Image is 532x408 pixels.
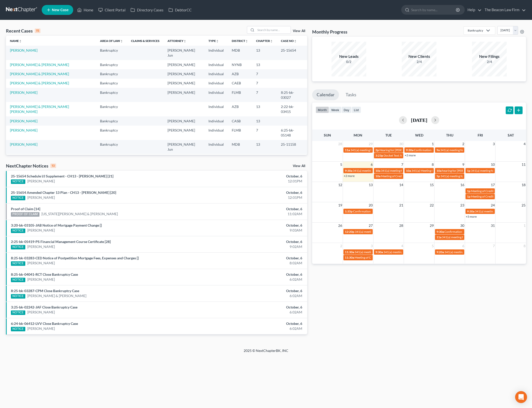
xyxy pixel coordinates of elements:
td: Individual [204,126,228,140]
span: 11a [436,235,441,239]
a: [PERSON_NAME] [27,326,55,331]
td: FLMB [228,126,252,140]
span: 9:30a [345,169,352,172]
td: Individual [204,102,228,116]
span: 9 [462,162,465,168]
a: Districtunfold_more [232,39,248,43]
a: [PERSON_NAME] [27,310,55,315]
a: [PERSON_NAME] & [PERSON_NAME] [27,293,86,298]
a: [PERSON_NAME] [10,90,37,95]
td: 25-11158 [277,140,307,154]
td: Individual [204,79,228,88]
input: Search by name... [411,5,457,14]
div: October, 6 [208,174,302,179]
a: Attorneyunfold_more [167,39,186,43]
div: Open Intercom Messenger [515,391,527,403]
span: 341(a) meeting for [PERSON_NAME] [471,169,519,172]
span: 17 [490,182,495,188]
span: 7 [401,162,404,168]
div: 10 [50,164,56,168]
a: 6:24-bk-06412-LVV Close Bankruptcy Case [11,321,78,326]
span: 11:30a [345,250,354,254]
div: 12:01PM [208,179,302,184]
a: [PERSON_NAME] [27,179,55,184]
a: Home [75,5,96,14]
div: October, 6 [208,190,302,195]
span: 341(a) meeting for [PERSON_NAME] [475,209,523,213]
td: Individual [204,88,228,102]
span: 20 [368,202,373,208]
a: 8:25-bk-03287-CPM Close Bankruptcy Case [11,289,79,293]
a: [PERSON_NAME] [27,261,55,266]
div: NOTICE [11,294,25,299]
span: 6 [370,162,373,168]
span: 9:30a [406,148,413,152]
td: [PERSON_NAME] [164,60,204,69]
a: 3:20-bk-03105-JAB Notice of Mortgage Payment Change [] [11,223,102,227]
div: October, 6 [208,305,302,310]
div: 6:02AM [208,293,302,298]
a: 2:25-bk-05419-PS Financial Management Course Certificate [28] [11,239,111,244]
th: Claims & Services [127,36,164,46]
span: 25 [521,202,526,208]
a: Case Nounfold_more [281,39,297,43]
span: 5 [431,243,434,249]
div: 15 [35,29,40,33]
i: unfold_more [183,40,186,43]
span: 1p [467,195,470,198]
span: Confirmation hearing for [PERSON_NAME] & [PERSON_NAME] [414,148,497,152]
span: Thu [446,133,453,137]
td: [PERSON_NAME] [164,88,204,102]
a: [PERSON_NAME] [27,244,55,249]
a: Nameunfold_more [10,39,22,43]
span: 10a [436,169,441,172]
td: 13 [252,140,277,154]
span: 341(a) meeting for [PERSON_NAME] & [PERSON_NAME] [353,169,427,172]
div: 2/4 [402,59,436,64]
span: 341(a) meeting for [PERSON_NAME] & [PERSON_NAME] [381,169,455,172]
a: [PERSON_NAME] [27,228,55,233]
td: AZB [228,102,252,116]
a: [US_STATE][PERSON_NAME] & [PERSON_NAME] [41,211,118,216]
td: MDB [228,46,252,60]
span: 8 [431,162,434,168]
a: Client Portal [96,5,128,14]
a: [PERSON_NAME] [10,48,37,52]
td: 6:25-bk-05148 [277,126,307,140]
td: CASB [228,116,252,126]
span: 2p [375,148,379,152]
div: NOTICE [11,261,25,266]
td: [PERSON_NAME] [164,69,204,78]
span: 10 [490,162,495,168]
a: [PERSON_NAME] [10,119,37,123]
td: 2:22-bk-03415 [277,102,307,116]
span: 15 [429,182,434,188]
div: October, 6 [208,256,302,261]
td: NJB [228,154,252,163]
div: October, 6 [208,288,302,293]
span: 1p [467,189,470,193]
div: October, 6 [208,239,302,244]
td: Individual [204,140,228,154]
span: 8 [523,243,526,249]
div: October, 6 [208,272,302,277]
a: 3:25-bk-02242-JAF Close Bankruptcy Case [11,305,77,309]
div: NOTICE [11,245,25,249]
a: View All [293,164,305,168]
span: 9:30a [375,250,383,254]
a: Typeunfold_more [208,39,219,43]
span: Mon [354,133,362,137]
div: NOTICE [11,310,25,315]
span: 341(a) meeting for [PERSON_NAME] [440,174,488,178]
span: 21 [399,202,404,208]
div: New Filings [472,54,507,59]
div: New Clients [402,54,436,59]
a: +5 more [466,215,477,218]
span: 1 [523,223,526,229]
a: Calendar [312,89,339,100]
span: 13 [368,182,373,188]
span: 341(a) meeting for [PERSON_NAME] [350,148,398,152]
td: 25-15654 [277,46,307,60]
i: unfold_more [216,40,219,43]
span: 5 [340,162,343,168]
